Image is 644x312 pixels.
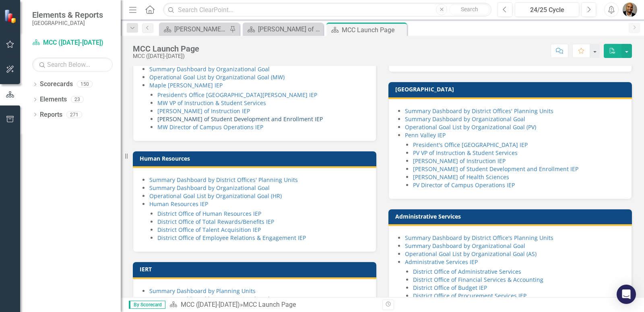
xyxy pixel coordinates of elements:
[449,4,489,15] button: Search
[405,234,553,242] a: Summary Dashboard by District Office's Planning Units
[149,200,208,208] a: Human Resources IEP
[405,250,537,258] a: Operational Goal List by Organizational Goal (AS)
[157,210,261,217] a: District Office of Human Resources IEP
[149,184,270,192] a: Summary Dashboard by Organizational Goal
[413,165,578,173] a: [PERSON_NAME] of Student Development and Enrollment IEP
[258,24,321,34] div: [PERSON_NAME] of Student Development and Enrollment IEP
[413,149,518,157] a: PV VP of Instruction & Student Services
[413,268,521,275] a: District Office of Administrative Services
[405,115,525,123] a: Summary Dashboard by Organizational Goal
[157,123,263,131] a: MW Director of Campus Operations IEP
[405,258,478,266] a: Administrative Services IEP
[518,5,576,15] div: 24/25 Cycle
[461,6,478,12] span: Search
[405,123,536,131] a: Operational Goal List by Organizational Goal (PV)
[149,287,256,295] a: Summary Dashboard by Planning Units
[617,285,636,304] div: Open Intercom Messenger
[149,65,270,73] a: Summary Dashboard by Organizational Goal
[157,107,250,115] a: [PERSON_NAME] of Instruction IEP
[149,176,298,184] a: Summary Dashboard by District Offices' Planning Units
[405,107,553,115] a: Summary Dashboard by District Offices' Planning Units
[157,218,274,225] a: District Office of Total Rewards/Benefits IEP
[133,53,199,59] div: MCC ([DATE]-[DATE])
[133,44,199,53] div: MCC Launch Page
[32,58,113,72] input: Search Below...
[140,155,372,161] h3: Human Resources
[157,91,317,99] a: President's Office [GEOGRAPHIC_DATA][PERSON_NAME] IEP
[157,226,261,233] a: District Office of Talent Acquisition IEP
[395,213,628,219] h3: Administrative Services
[66,111,82,118] div: 271
[163,3,491,17] input: Search ClearPoint...
[71,96,84,103] div: 23
[413,181,515,189] a: PV Director of Campus Operations IEP
[40,110,62,120] a: Reports
[405,242,525,250] a: Summary Dashboard by Organizational Goal
[245,24,321,34] a: [PERSON_NAME] of Student Development and Enrollment IEP
[32,38,113,48] a: MCC ([DATE]-[DATE])
[40,95,67,104] a: Elements
[157,234,306,242] a: District Office of Employee Relations & Engagement IEP
[77,81,93,88] div: 150
[174,24,227,34] div: [PERSON_NAME] of Student Development and Enrollment IEP
[181,301,240,308] a: MCC ([DATE]-[DATE])
[157,99,266,107] a: MW VP of Instruction & Student Services
[413,276,543,283] a: District Office of Financial Services & Accounting
[4,9,18,23] img: ClearPoint Strategy
[149,81,223,89] a: Maple [PERSON_NAME] IEP
[413,284,487,291] a: District Office of Budget IEP
[32,10,103,20] span: Elements & Reports
[32,20,103,26] small: [GEOGRAPHIC_DATA]
[395,86,628,92] h3: [GEOGRAPHIC_DATA]
[413,173,509,181] a: [PERSON_NAME] of Health Sciences
[149,295,270,303] a: Summary Dashboard by Organizational Goal
[413,157,506,165] a: [PERSON_NAME] of Instruction IEP
[40,80,73,89] a: Scorecards
[140,266,372,272] h3: IERT
[515,2,579,17] button: 24/25 Cycle
[169,300,376,310] div: »
[149,192,282,200] a: Operational Goal List by Organizational Goal (HR)
[623,2,637,17] img: Terrell Tigner
[342,25,405,35] div: MCC Launch Page
[413,141,528,149] a: President's Office [GEOGRAPHIC_DATA] IEP
[149,73,285,81] a: Operational Goal List by Organizational Goal (MW)
[243,301,296,308] div: MCC Launch Page
[161,24,227,34] a: [PERSON_NAME] of Student Development and Enrollment IEP
[413,292,526,300] a: District Office of Procurement Services IEP
[129,301,165,309] span: By Scorecard
[405,131,446,139] a: Penn Valley IEP
[157,115,323,123] a: [PERSON_NAME] of Student Development and Enrollment IEP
